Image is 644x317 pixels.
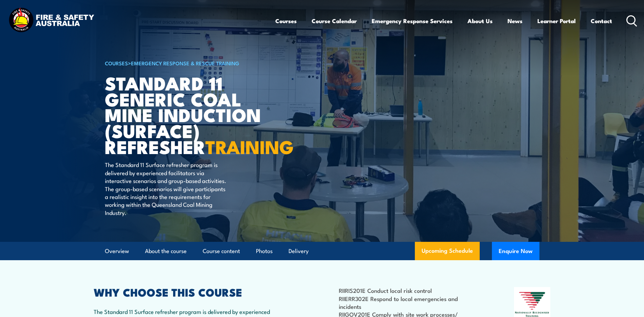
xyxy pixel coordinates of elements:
[105,242,129,260] a: Overview
[275,12,297,30] a: Courses
[105,59,128,67] a: COURSES
[415,242,480,260] a: Upcoming Schedule
[372,12,453,30] a: Emergency Response Services
[105,161,229,216] p: The Standard 11 Surface refresher program is delivered by experienced facilitators via interactiv...
[537,12,576,30] a: Learner Portal
[203,242,240,260] a: Course content
[256,242,273,260] a: Photos
[105,75,273,154] h1: Standard 11 Generic Coal Mine Induction (Surface) Refresher
[105,59,273,67] h6: >
[145,242,187,260] a: About the course
[289,242,309,260] a: Delivery
[591,12,612,30] a: Contact
[312,12,357,30] a: Course Calendar
[339,286,481,294] li: RIIRIS201E Conduct local risk control
[467,12,493,30] a: About Us
[94,287,292,297] h2: WHY CHOOSE THIS COURSE
[339,295,481,311] li: RIIERR302E Respond to local emergencies and incidents
[492,242,539,260] button: Enquire Now
[131,59,239,67] a: Emergency Response & Rescue Training
[205,132,294,160] strong: TRAINING
[508,12,522,30] a: News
